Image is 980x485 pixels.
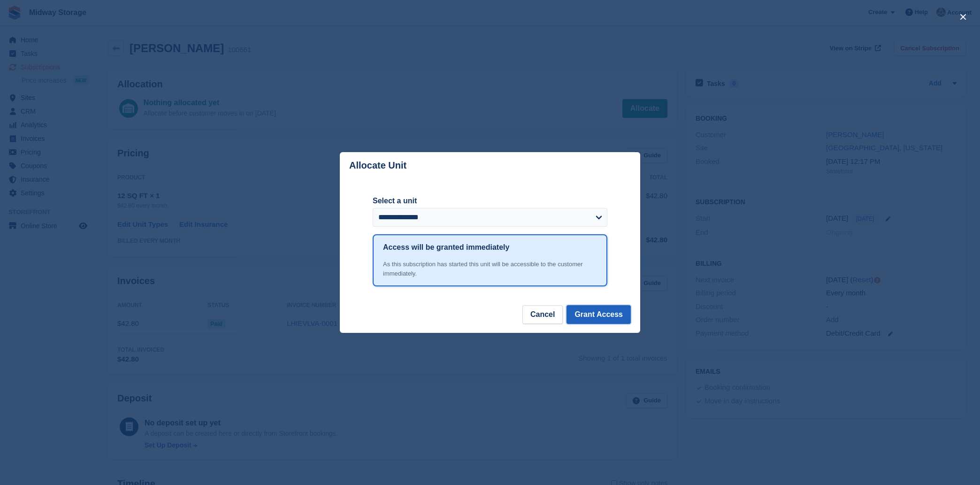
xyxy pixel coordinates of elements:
[383,260,597,278] div: As this subscription has started this unit will be accessible to the customer immediately.
[349,160,406,171] p: Allocate Unit
[522,305,563,324] button: Cancel
[373,195,607,207] label: Select a unit
[956,9,971,24] button: close
[383,242,509,253] h1: Access will be granted immediately
[567,305,631,324] button: Grant Access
